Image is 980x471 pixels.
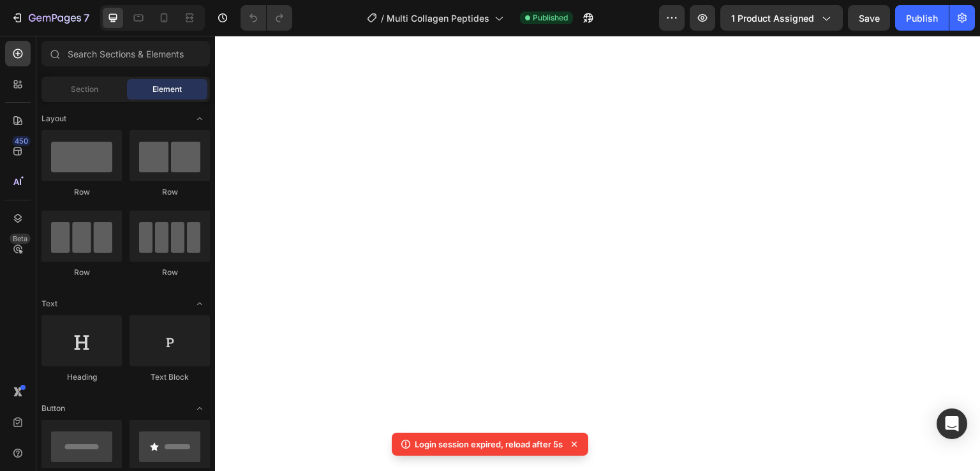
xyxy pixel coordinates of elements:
[41,267,122,278] div: Row
[215,36,980,471] iframe: Design area
[41,298,57,310] span: Text
[533,12,568,24] span: Published
[848,5,890,31] button: Save
[189,294,210,314] span: Toggle open
[895,5,949,31] button: Publish
[130,371,210,383] div: Text Block
[12,136,31,146] div: 450
[41,113,66,124] span: Layout
[41,403,65,414] span: Button
[130,267,210,278] div: Row
[41,371,122,383] div: Heading
[937,408,967,439] div: Open Intercom Messenger
[415,438,563,451] p: Login session expired, reload after 5s
[241,5,292,31] div: Undo/Redo
[5,5,95,31] button: 7
[84,10,89,26] p: 7
[387,11,489,25] span: Multi Collagen Peptides
[41,41,210,66] input: Search Sections & Elements
[41,186,122,198] div: Row
[189,108,210,129] span: Toggle open
[130,186,210,198] div: Row
[731,11,814,25] span: 1 product assigned
[189,398,210,419] span: Toggle open
[859,13,880,24] span: Save
[10,234,31,244] div: Beta
[71,84,98,95] span: Section
[381,11,384,25] span: /
[720,5,843,31] button: 1 product assigned
[906,11,938,25] div: Publish
[152,84,182,95] span: Element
